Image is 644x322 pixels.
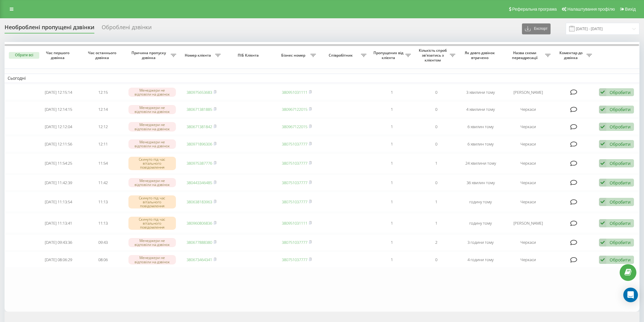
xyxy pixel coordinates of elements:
div: Менеджери не відповіли на дзвінок [128,178,176,187]
td: 0 [414,136,458,152]
span: Вихід [625,7,636,12]
a: 380443346485 [187,180,212,185]
div: Обробити [610,89,631,95]
div: Менеджери не відповіли на дзвінок [128,88,176,97]
span: Час першого дзвінка [41,51,76,60]
div: Скинуто під час вітального повідомлення [128,195,176,209]
span: Реферальна програма [512,7,557,12]
div: Обробити [610,180,631,186]
td: 1 [369,192,414,212]
td: 0 [414,84,458,100]
div: Обробити [610,220,631,226]
td: 11:42 [81,175,125,191]
td: [DATE] 11:13:54 [36,192,81,212]
span: Бізнес номер [278,53,310,58]
span: Кількість спроб зв'язатись з клієнтом [417,48,450,62]
a: 380975653683 [187,89,212,95]
td: 1 [369,101,414,117]
td: 4 хвилини тому [458,101,503,117]
a: 380677888380 [187,240,212,245]
a: 380751037777 [282,180,307,185]
span: Співробітник [322,53,361,58]
a: 380673464341 [187,257,212,262]
a: 380951031111 [282,220,307,226]
td: 12:15 [81,84,125,100]
a: 380751037777 [282,141,307,147]
a: 380967122015 [282,107,307,112]
td: [DATE] 12:12:04 [36,119,81,135]
div: Менеджери не відповіли на дзвінок [128,105,176,114]
td: 36 хвилин тому [458,175,503,191]
td: 1 [369,234,414,250]
button: Обрати всі [9,52,39,59]
td: 6 хвилин тому [458,119,503,135]
td: Черкаси [503,119,554,135]
a: 380638183963 [187,199,212,205]
td: 1 [414,192,458,212]
td: [DATE] 12:11:56 [36,136,81,152]
a: 380671381885 [187,107,212,112]
td: 0 [414,175,458,191]
span: Номер клієнта [182,53,215,58]
a: 380671381842 [187,124,212,129]
td: 11:54 [81,153,125,173]
td: 4 години тому [458,252,503,268]
td: 0 [414,101,458,117]
span: Коментар до дзвінка [557,51,586,60]
td: [DATE] 12:14:15 [36,101,81,117]
td: 0 [414,119,458,135]
td: 12:12 [81,119,125,135]
td: 1 [414,213,458,233]
td: 3 хвилини тому [458,84,503,100]
div: Менеджери не відповіли на дзвінок [128,139,176,149]
td: [PERSON_NAME] [503,84,554,100]
td: 1 [414,153,458,173]
td: 3 години тому [458,234,503,250]
td: [DATE] 08:06:29 [36,252,81,268]
div: Необроблені пропущені дзвінки [5,24,94,33]
td: 1 [369,213,414,233]
div: Скинуто під час вітального повідомлення [128,157,176,170]
td: Черкаси [503,192,554,212]
td: Черкаси [503,175,554,191]
td: [DATE] 11:54:25 [36,153,81,173]
td: 1 [369,175,414,191]
td: 2 [414,234,458,250]
a: 380967122015 [282,124,307,129]
td: Черкаси [503,234,554,250]
a: 380751037777 [282,240,307,245]
button: Експорт [522,23,551,34]
td: 1 [369,153,414,173]
span: Назва схеми переадресації [506,51,545,60]
div: Обробити [610,160,631,166]
a: 380751037777 [282,160,307,166]
span: Як довго дзвінок втрачено [464,51,498,60]
td: [DATE] 12:15:14 [36,84,81,100]
div: Обробити [610,107,631,112]
td: годину тому [458,192,503,212]
td: Черкаси [503,136,554,152]
td: 12:14 [81,101,125,117]
td: 24 хвилини тому [458,153,503,173]
div: Оброблені дзвінки [102,24,152,33]
div: Менеджери не відповіли на дзвінок [128,122,176,131]
div: Open Intercom Messenger [623,288,638,302]
td: 09:43 [81,234,125,250]
td: [DATE] 11:13:41 [36,213,81,233]
div: Обробити [610,257,631,263]
td: 1 [369,252,414,268]
td: 12:11 [81,136,125,152]
td: [DATE] 09:43:36 [36,234,81,250]
div: Скинуто під час вітального повідомлення [128,217,176,230]
span: Причина пропуску дзвінка [128,51,170,60]
td: Сьогодні [5,74,639,83]
span: ПІБ Клієнта [229,53,269,58]
span: Налаштування профілю [567,7,615,12]
td: 11:13 [81,213,125,233]
td: Черкаси [503,252,554,268]
div: Менеджери не відповіли на дзвінок [128,255,176,264]
div: Обробити [610,199,631,205]
td: 1 [369,119,414,135]
td: 1 [369,84,414,100]
div: Обробити [610,141,631,147]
